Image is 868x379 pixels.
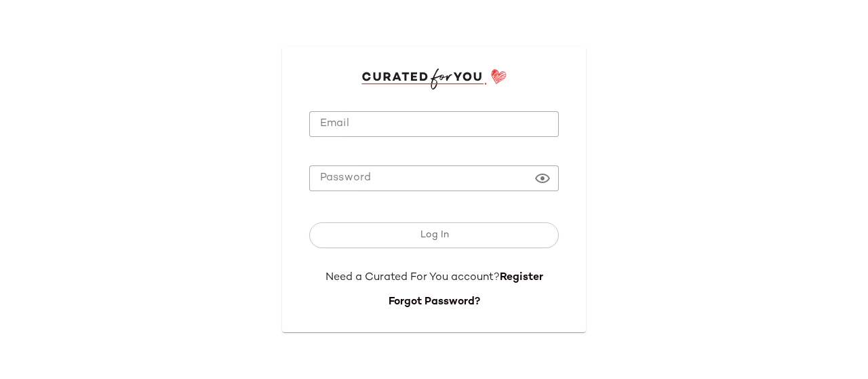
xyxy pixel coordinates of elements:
a: Register [500,272,543,283]
button: Log In [309,222,559,248]
span: Log In [419,230,448,241]
span: Need a Curated For You account? [325,272,500,283]
img: cfy_login_logo.DGdB1djN.svg [361,68,507,89]
a: Forgot Password? [389,296,480,308]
